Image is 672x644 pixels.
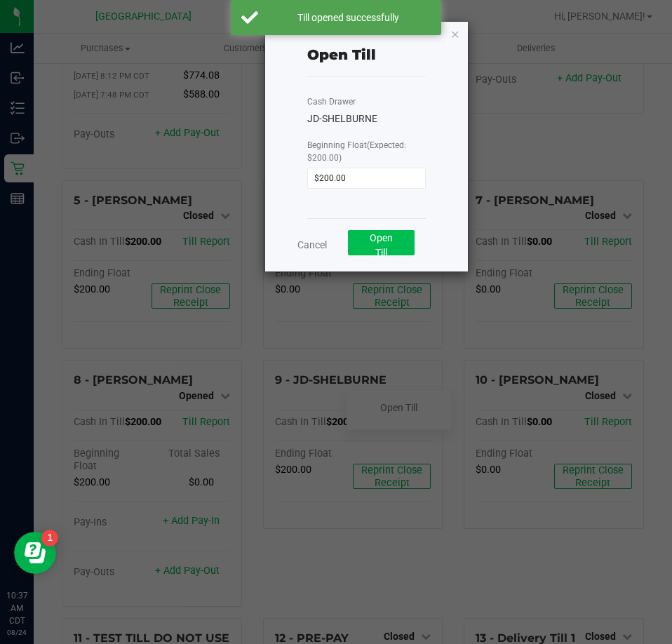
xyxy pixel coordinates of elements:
div: Open Till [307,44,376,65]
span: Open Till [370,232,393,258]
a: Cancel [297,238,327,253]
label: Cash Drawer [307,95,356,108]
span: Beginning Float [307,140,406,163]
iframe: Resource center unread badge [41,530,58,546]
button: Open Till [348,230,415,255]
div: JD-SHELBURNE [307,112,426,126]
iframe: Resource center [14,532,56,574]
div: Till opened successfully [266,11,431,25]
